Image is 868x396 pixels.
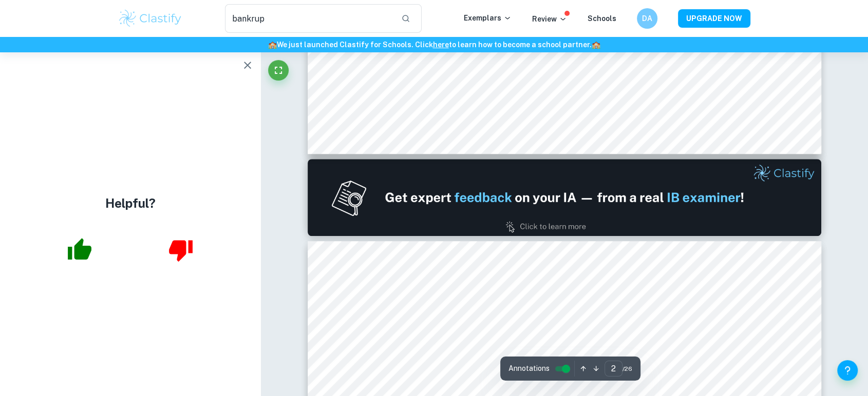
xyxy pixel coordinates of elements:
[464,12,512,24] p: Exemplars
[622,364,632,373] span: / 26
[641,13,653,24] h6: DA
[225,4,393,33] input: Search for any exemplars...
[592,41,600,49] span: 🏫
[678,9,750,28] button: UPGRADE NOW
[588,14,616,23] a: Schools
[637,8,657,29] button: DA
[308,159,821,236] img: Ad
[2,39,866,50] h6: We just launched Clastify for Schools. Click to learn how to become a school partner.
[268,60,289,81] button: Fullscreen
[837,360,858,381] button: Help and Feedback
[508,363,550,374] span: Annotations
[532,13,567,25] p: Review
[118,8,183,29] img: Clastify logo
[433,41,449,49] a: here
[268,41,277,49] span: 🏫
[105,194,156,212] h4: Helpful?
